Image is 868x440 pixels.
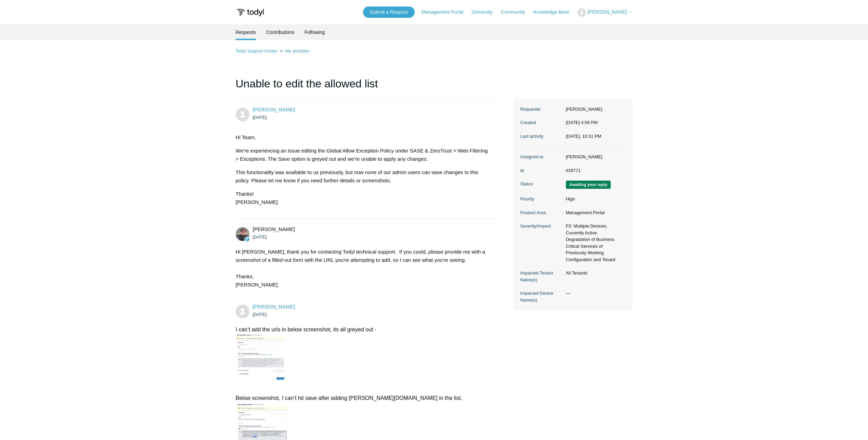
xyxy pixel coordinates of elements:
[236,48,277,53] a: Todyl Support Center
[471,9,499,16] a: University
[253,107,295,112] a: [PERSON_NAME]
[520,270,562,283] dt: Impacted Tenant Name(s)
[253,312,267,317] time: 10/09/2025, 09:24
[562,270,626,277] dd: All Tenants
[253,304,295,309] a: [PERSON_NAME]
[562,154,626,160] dd: [PERSON_NAME]
[566,134,601,139] time: 10/09/2025, 22:31
[236,6,265,19] img: Todyl Support Center Help Center home page
[236,325,491,334] p: I can’t add the urls in below screenshot, its all greyed out -
[520,181,562,187] dt: Status
[566,181,611,189] span: We are waiting for you to respond
[422,9,470,16] a: Management Portal
[305,24,325,40] a: Following
[562,106,626,113] dd: [PERSON_NAME]
[236,248,491,289] div: Hi [PERSON_NAME], thank you for contacting Todyl technical support. If you could, please provide ...
[501,9,532,16] a: Community
[253,234,267,240] time: 10/08/2025, 17:20
[236,168,491,185] p: This functionality was available to us previously, but now none of our admin users can save chang...
[253,304,295,309] span: Sara Kaur
[520,209,562,216] dt: Product Area
[285,48,309,53] a: My activities
[520,167,562,174] dt: Id
[236,24,256,40] li: Requests
[520,223,562,230] dt: Severity/Impact
[562,209,626,216] dd: Management Portal
[566,120,598,125] time: 10/08/2025, 16:59
[520,154,562,160] dt: Assigned to
[578,8,632,17] button: [PERSON_NAME]
[520,119,562,126] dt: Created
[562,290,626,297] dd: —
[266,24,295,40] a: Contributions
[520,290,562,303] dt: Impacted Device Name(s)
[253,107,295,112] span: Sara Kaur
[562,196,626,203] dd: High
[562,167,626,174] dd: #28771
[562,223,626,263] dd: P2: Multiple Devices, Currently Active Degradation of Business Critical Services of Previously Wo...
[278,48,309,53] li: My activities
[363,7,415,18] a: Submit a Request
[236,75,498,99] h1: Unable to edit the allowed list
[236,48,279,53] li: Todyl Support Center
[253,226,295,232] span: Matt Robinson
[236,147,491,163] p: We’re experiencing an issue editing the Global Allow Exception Policy under SASE & ZeroTrust > We...
[587,9,627,15] span: [PERSON_NAME]
[520,106,562,113] dt: Requester
[520,133,562,140] dt: Last activity
[520,196,562,203] dt: Priority
[236,190,491,206] p: Thanks! [PERSON_NAME]
[533,9,576,16] a: Knowledge Base
[253,115,267,120] time: 10/08/2025, 16:59
[236,133,491,142] p: Hi Team,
